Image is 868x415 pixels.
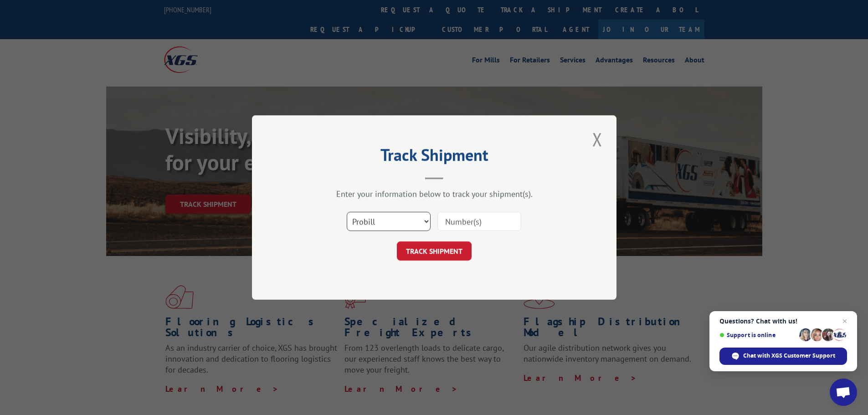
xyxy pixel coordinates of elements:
[298,189,571,199] div: Enter your information below to track your shipment(s).
[590,127,605,152] button: Close modal
[830,379,857,406] a: Open chat
[719,348,847,365] span: Chat with XGS Customer Support
[437,212,521,231] input: Number(s)
[743,352,835,360] span: Chat with XGS Customer Support
[719,318,847,325] span: Questions? Chat with us!
[397,241,472,261] button: TRACK SHIPMENT
[298,149,571,166] h2: Track Shipment
[719,332,796,338] span: Support is online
